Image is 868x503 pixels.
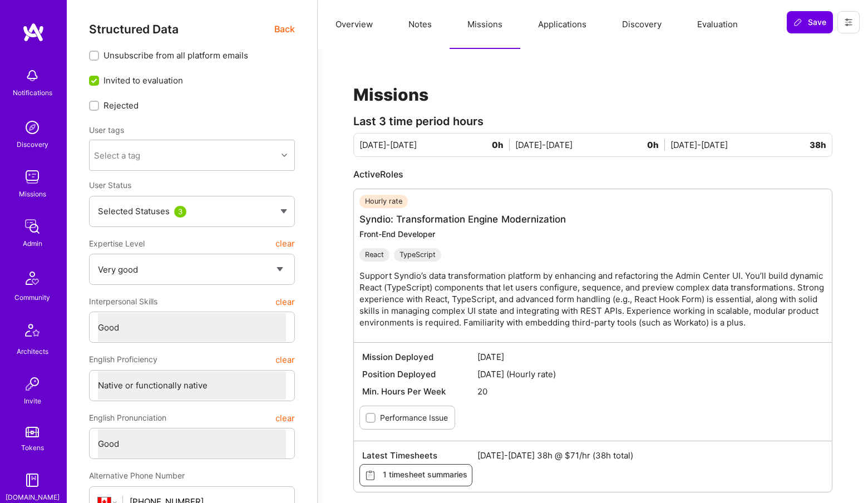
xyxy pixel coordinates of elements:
[19,265,46,292] img: Community
[353,85,832,105] h1: Missions
[359,214,566,225] a: Syndio: Transformation Engine Modernization
[492,139,510,151] span: 0h
[275,349,295,369] button: clear
[94,150,140,161] div: Select a tag
[6,491,60,503] div: [DOMAIN_NAME]
[13,87,52,98] div: Notifications
[362,450,477,461] span: Latest Timesheets
[359,270,837,328] p: Support Syndio’s data transformation platform by enhancing and refactoring the Admin Center UI. Y...
[477,386,823,397] span: 20
[23,238,42,249] div: Admin
[89,22,179,36] span: Structured Data
[19,188,46,200] div: Missions
[21,215,43,238] img: admin teamwork
[353,116,832,127] div: Last 3 time period hours
[21,65,43,87] img: bell
[103,75,183,86] span: Invited to evaluation
[103,100,139,111] span: Rejected
[359,195,408,208] div: Hourly rate
[89,180,131,190] span: User Status
[274,22,295,36] span: Back
[515,139,671,151] div: [DATE]-[DATE]
[359,229,837,239] div: Front-End Developer
[17,139,48,150] div: Discovery
[89,408,166,428] span: English Pronunciation
[103,50,248,61] span: Unsubscribe from all platform emails
[17,346,48,357] div: Architects
[353,168,832,180] div: Active Roles
[89,234,145,254] span: Expertise Level
[275,234,295,254] button: clear
[275,292,295,312] button: clear
[362,351,477,363] span: Mission Deployed
[793,17,826,28] span: Save
[364,470,376,481] i: icon Timesheets
[24,395,41,407] div: Invite
[275,408,295,428] button: clear
[89,349,157,369] span: English Proficiency
[26,427,39,437] img: tokens
[810,139,826,151] span: 38h
[21,166,43,188] img: teamwork
[89,125,124,135] label: User tags
[477,368,823,380] span: [DATE] (Hourly rate)
[364,469,467,481] span: 1 timesheet summaries
[477,450,823,461] span: [DATE]-[DATE] 38h @ $71/hr (38h total)
[98,206,170,216] span: Selected Statuses
[380,412,448,423] label: Performance Issue
[282,152,287,158] i: icon Chevron
[21,373,43,395] img: Invite
[362,368,477,380] span: Position Deployed
[787,11,833,33] button: Save
[647,139,665,151] span: 0h
[670,139,826,151] div: [DATE]-[DATE]
[359,464,472,486] button: 1 timesheet summaries
[21,442,44,453] div: Tokens
[14,292,50,303] div: Community
[362,386,477,397] span: Min. Hours Per Week
[280,209,287,214] img: caret
[359,248,389,262] div: React
[89,471,185,480] span: Alternative Phone Number
[22,22,45,42] img: logo
[21,469,43,491] img: guide book
[359,139,515,151] div: [DATE]-[DATE]
[19,319,46,346] img: Architects
[477,351,823,363] span: [DATE]
[89,292,157,312] span: Interpersonal Skills
[174,206,186,218] div: 3
[21,116,43,139] img: discovery
[394,248,441,262] div: TypeScript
